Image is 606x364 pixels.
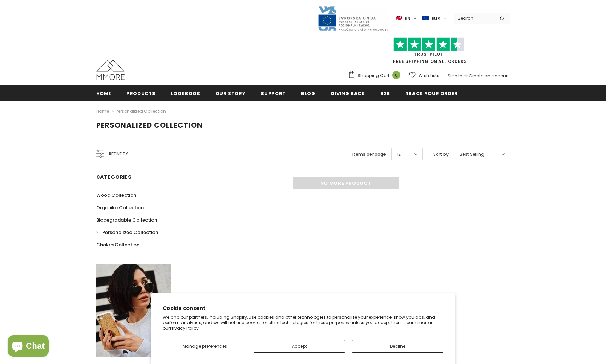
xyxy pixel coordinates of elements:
a: Home [96,107,109,116]
img: Javni Razpis [318,6,388,31]
a: support [261,85,286,101]
span: Lookbook [171,90,200,97]
a: Wish Lists [409,69,439,82]
label: Items per page [352,151,386,158]
a: Blog [301,85,316,101]
span: Personalized Collection [96,120,203,130]
h2: Cookie consent [163,305,443,312]
a: Products [126,85,155,101]
a: Home [96,85,111,101]
img: MMORE Cases [96,60,125,80]
a: B2B [380,85,390,101]
span: Biodegradable Collection [96,217,157,223]
a: Shopping Cart 0 [348,70,404,81]
span: Categories [96,174,132,181]
span: Manage preferences [183,343,227,349]
a: Personalized Collection [96,226,158,239]
span: B2B [380,90,390,97]
a: Biodegradable Collection [96,214,157,226]
span: Track your order [405,90,458,97]
span: FREE SHIPPING ON ALL ORDERS [348,41,510,64]
input: Search Site [454,13,494,23]
button: Accept [254,340,345,353]
a: Track your order [405,85,458,101]
a: Our Story [215,85,246,101]
button: Decline [352,340,443,353]
span: Giving back [331,90,365,97]
span: Best Selling [460,151,484,158]
span: Products [126,90,155,97]
span: EUR [432,15,440,22]
inbox-online-store-chat: Shopify online store chat [6,335,51,358]
span: Home [96,90,111,97]
span: Refine by [109,150,128,158]
span: Our Story [215,90,246,97]
span: or [463,73,468,79]
span: Organika Collection [96,204,144,211]
span: Chakra Collection [96,241,139,248]
a: Privacy Policy [170,325,199,331]
button: Manage preferences [163,340,247,353]
span: support [261,90,286,97]
a: Sign In [448,73,462,79]
a: Wood Collection [96,189,136,201]
span: 12 [397,151,401,158]
a: Organika Collection [96,201,144,214]
a: Personalized Collection [116,108,166,114]
span: Blog [301,90,316,97]
span: Shopping Cart [358,72,389,79]
span: en [405,15,410,22]
a: Trustpilot [414,51,444,57]
span: Wood Collection [96,192,136,199]
span: Personalized Collection [102,229,158,236]
a: Create an account [469,73,510,79]
label: Sort by [433,151,449,158]
p: We and our partners, including Shopify, use cookies and other technologies to personalize your ex... [163,315,443,331]
a: Lookbook [171,85,200,101]
img: Trust Pilot Stars [393,37,464,51]
span: Wish Lists [419,72,439,79]
img: i-lang-1.png [396,16,402,22]
span: 0 [392,71,400,79]
a: Giving back [331,85,365,101]
a: Chakra Collection [96,239,139,251]
a: Javni Razpis [318,15,388,21]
